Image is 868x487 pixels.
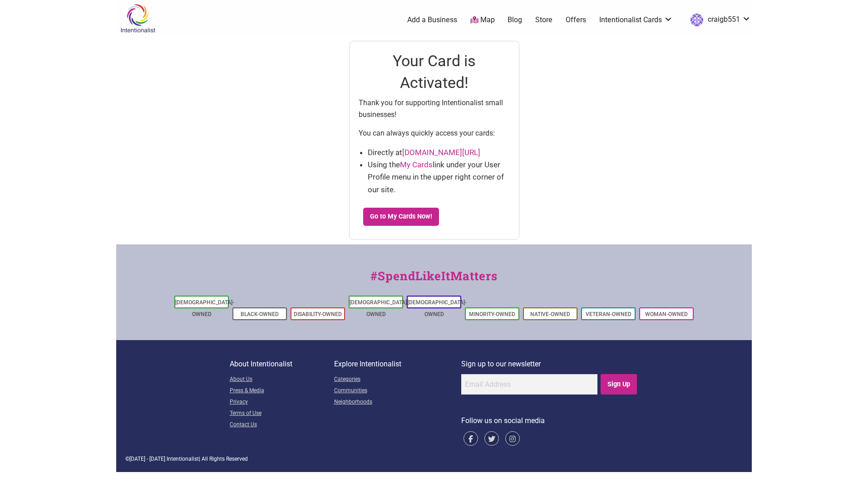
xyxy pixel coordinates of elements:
[116,4,159,33] img: Intentionalist
[645,311,688,317] a: Woman-Owned
[400,160,433,169] a: My Cards
[230,358,334,370] p: About Intentionalist
[230,374,334,385] a: About Us
[334,385,461,397] a: Communities
[125,455,743,463] div: © | All Rights Reserved
[359,50,510,93] h1: Your Card is Activated!
[350,299,409,317] a: [DEMOGRAPHIC_DATA]-Owned
[175,299,234,317] a: [DEMOGRAPHIC_DATA]-Owned
[167,456,199,462] span: Intentionalist
[359,127,510,139] p: You can always quickly access your cards:
[368,159,510,196] li: Using the link under your User Profile menu in the upper right corner of our site.
[129,456,165,462] span: [DATE] - [DATE]
[402,148,480,157] a: [DOMAIN_NAME][URL]
[241,311,279,317] a: Black-Owned
[586,311,631,317] a: Veteran-Owned
[359,97,510,120] p: Thank you for supporting Intentionalist small businesses!
[407,15,457,25] a: Add a Business
[461,374,597,394] input: Email Address
[230,385,334,397] a: Press & Media
[686,12,751,28] a: craigb551
[363,208,439,226] a: Go to My Cards Now!
[334,358,461,370] p: Explore Intentionalist
[535,15,552,25] a: Store
[334,397,461,408] a: Neighborhoods
[230,408,334,419] a: Terms of Use
[461,415,639,427] p: Follow us on social media
[601,374,637,394] input: Sign Up
[530,311,570,317] a: Native-Owned
[508,15,522,25] a: Blog
[230,397,334,408] a: Privacy
[599,15,673,25] a: Intentionalist Cards
[566,15,586,25] a: Offers
[116,267,752,294] div: #SpendLikeItMatters
[334,374,461,385] a: Categories
[408,299,467,317] a: [DEMOGRAPHIC_DATA]-Owned
[368,146,510,159] li: Directly at
[470,15,495,25] a: Map
[461,358,639,370] p: Sign up to our newsletter
[294,311,342,317] a: Disability-Owned
[230,419,334,431] a: Contact Us
[469,311,515,317] a: Minority-Owned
